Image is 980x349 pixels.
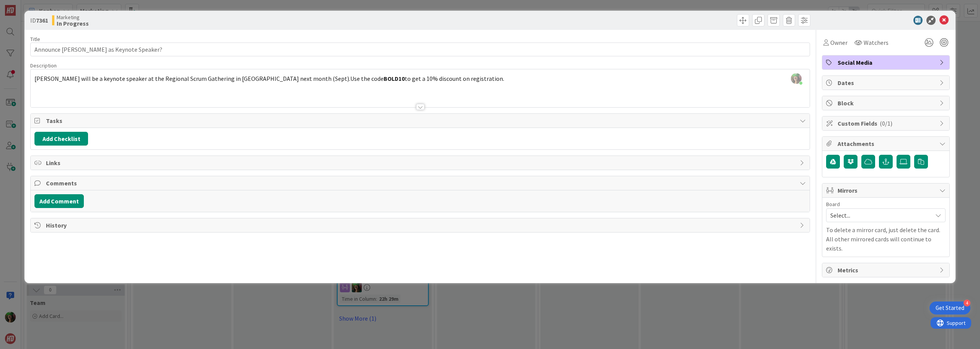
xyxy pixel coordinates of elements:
[880,120,892,127] span: ( 0/1 )
[57,14,89,20] span: Marketing
[30,16,48,25] span: ID
[964,300,970,306] div: 4
[36,16,48,24] b: 7361
[936,304,964,312] div: Get Started
[864,38,889,47] span: Watchers
[16,1,35,10] span: Support
[30,62,57,69] span: Description
[838,265,936,275] span: Metrics
[838,119,936,128] span: Custom Fields
[929,301,970,315] div: Open Get Started checklist, remaining modules: 4
[46,221,796,230] span: History
[30,36,40,43] label: Title
[826,225,946,253] p: To delete a mirror card, just delete the card. All other mirrored cards will continue to exists.
[838,98,936,108] span: Block
[57,20,89,26] b: In Progress
[384,75,405,82] strong: BOLD10
[34,194,84,208] button: Add Comment
[34,75,384,82] span: [PERSON_NAME] will be a keynote speaker at the Regional Scrum Gathering in [GEOGRAPHIC_DATA] next...
[838,78,936,87] span: Dates
[34,132,88,146] button: Add Checklist
[30,43,810,56] input: type card name here...
[838,186,936,195] span: Mirrors
[830,210,928,221] span: Select...
[46,158,796,167] span: Links
[838,58,936,67] span: Social Media
[826,202,840,207] span: Board
[838,139,936,148] span: Attachments
[405,75,504,82] span: to get a 10% discount on registration.
[46,179,796,188] span: Comments
[830,38,848,47] span: Owner
[791,73,802,84] img: zMbp8UmSkcuFrGHA6WMwLokxENeDinhm.jpg
[46,116,796,125] span: Tasks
